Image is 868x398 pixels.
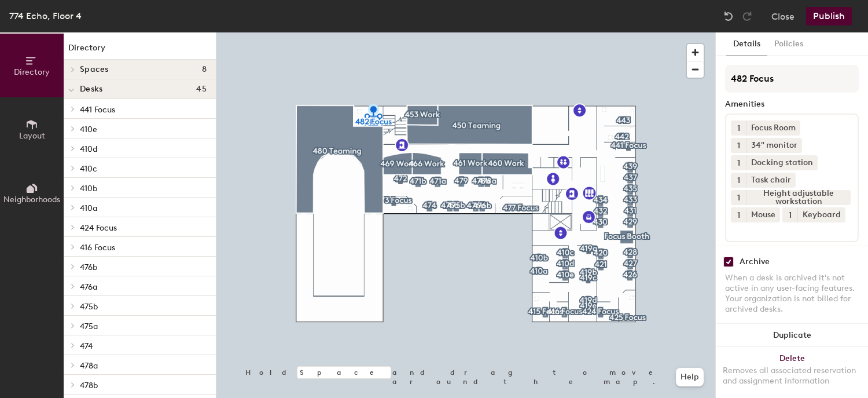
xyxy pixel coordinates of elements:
span: 1 [737,209,740,221]
button: 1 [731,207,746,222]
h1: Directory [64,42,216,60]
span: 416 Focus [80,243,115,253]
span: Layout [19,131,45,141]
span: 8 [202,65,207,74]
button: 1 [731,121,746,136]
span: 410c [80,164,97,174]
button: 1 [731,155,746,170]
span: Neighborhoods [3,195,60,205]
span: 1 [789,209,792,221]
div: Mouse [746,207,780,222]
img: Redo [741,10,753,22]
span: 474 [80,341,93,351]
span: 1 [737,157,740,169]
span: 478b [80,381,98,390]
img: Undo [723,10,734,22]
span: 1 [737,122,740,134]
div: Keyboard [797,207,845,222]
div: Task chair [746,173,796,188]
span: 410a [80,203,97,213]
button: Help [676,368,704,386]
span: Spaces [80,65,109,74]
div: Height adjustable workstation [746,190,851,205]
button: 1 [731,190,746,205]
button: Details [726,32,767,56]
span: 410d [80,144,97,154]
button: DeleteRemoves all associated reservation and assignment information [716,347,868,398]
div: Archive [740,257,770,266]
span: Directory [14,67,50,77]
button: Policies [767,32,810,56]
div: Amenities [725,100,859,109]
div: 34" monitor [746,138,802,153]
span: 410e [80,125,97,134]
div: When a desk is archived it's not active in any user-facing features. Your organization is not bil... [725,273,859,315]
span: 475a [80,322,98,331]
div: Removes all associated reservation and assignment information [723,366,861,386]
div: 774 Echo, Floor 4 [9,9,82,23]
span: 45 [196,85,207,94]
div: Focus Room [746,121,800,136]
span: 410b [80,184,97,193]
span: 476b [80,262,97,272]
span: 1 [737,174,740,187]
span: 475b [80,302,98,312]
button: Duplicate [716,324,868,347]
button: Close [771,7,795,25]
button: 1 [731,173,746,188]
span: Desks [80,85,102,94]
span: 441 Focus [80,105,115,115]
span: 476a [80,282,97,292]
button: 1 [782,207,797,222]
span: 1 [737,192,740,204]
button: Publish [806,7,852,25]
button: 1 [731,138,746,153]
span: 478a [80,361,98,371]
div: Docking station [746,155,818,170]
span: 1 [737,140,740,152]
span: 424 Focus [80,223,117,233]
